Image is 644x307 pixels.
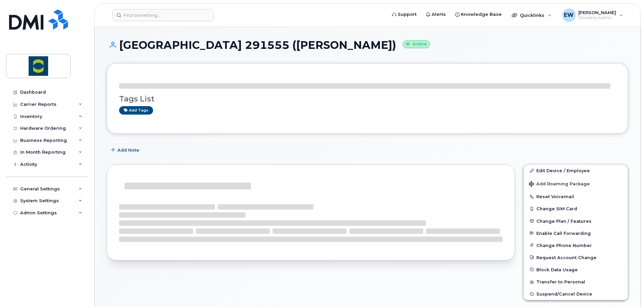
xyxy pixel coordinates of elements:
[524,251,628,264] button: Request Account Change
[524,227,628,239] button: Enable Call Forwarding
[529,181,590,188] span: Add Roaming Package
[524,164,628,177] a: Edit Device / Employee
[536,291,592,297] span: Suspend/Cancel Device
[524,215,628,227] button: Change Plan / Features
[107,39,628,51] h1: [GEOGRAPHIC_DATA] 291555 ([PERSON_NAME])
[536,231,591,236] span: Enable Call Forwarding
[119,106,153,115] a: Add tags
[119,95,616,103] h3: Tags List
[524,177,628,190] button: Add Roaming Package
[524,264,628,276] button: Block Data Usage
[403,40,430,48] small: Active
[107,144,145,156] button: Add Note
[524,239,628,251] button: Change Phone Number
[524,203,628,215] button: Change SIM Card
[524,190,628,203] button: Reset Voicemail
[524,276,628,288] button: Transfer to Personal
[117,147,139,153] span: Add Note
[536,218,592,223] span: Change Plan / Features
[524,288,628,300] button: Suspend/Cancel Device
